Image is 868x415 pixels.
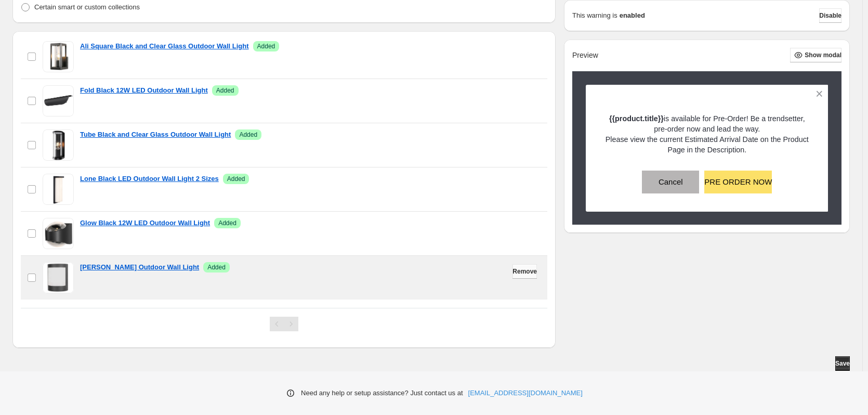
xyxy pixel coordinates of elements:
[43,174,74,205] img: Lone Black LED Outdoor Wall Light 2 Sizes
[216,86,234,95] span: Added
[43,262,74,293] img: Nate Black Outdoor Wall Light
[835,356,850,371] button: Save
[43,129,74,161] img: Tube Black and Clear Glass Outdoor Wall Light
[819,11,841,20] span: Disable
[704,171,772,193] button: PRE ORDER NOW
[609,114,664,123] strong: {{product.title}}
[80,129,231,140] a: Tube Black and Clear Glass Outdoor Wall Light
[207,263,226,271] span: Added
[604,134,810,155] p: Please view the current Estimated Arrival Date on the Product Page in the Description.
[572,51,598,60] h2: Preview
[80,262,199,273] a: [PERSON_NAME] Outdoor Wall Light
[620,10,645,21] strong: enabled
[34,2,140,12] p: Certain smart or custom collections
[257,42,275,50] span: Added
[512,267,537,276] span: Remove
[642,171,699,193] button: Cancel
[80,174,219,184] a: Lone Black LED Outdoor Wall Light 2 Sizes
[43,41,74,72] img: Ali Square Black and Clear Glass Outdoor Wall Light
[239,131,257,139] span: Added
[805,51,841,59] span: Show modal
[512,264,537,279] button: Remove
[468,388,583,398] a: [EMAIL_ADDRESS][DOMAIN_NAME]
[227,175,245,183] span: Added
[572,10,617,21] p: This warning is
[43,218,74,249] img: Glow Black 12W LED Outdoor Wall Light
[790,48,841,62] button: Show modal
[80,85,208,96] a: Fold Black 12W LED Outdoor Wall Light
[80,218,210,228] a: Glow Black 12W LED Outdoor Wall Light
[270,317,298,331] nav: Pagination
[604,113,810,134] p: is available for Pre-Order! Be a trendsetter, pre-order now and lead the way.
[43,85,74,116] img: Fold Black 12W LED Outdoor Wall Light
[80,41,249,51] a: Ali Square Black and Clear Glass Outdoor Wall Light
[218,219,236,227] span: Added
[819,8,841,23] button: Disable
[835,359,850,368] span: Save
